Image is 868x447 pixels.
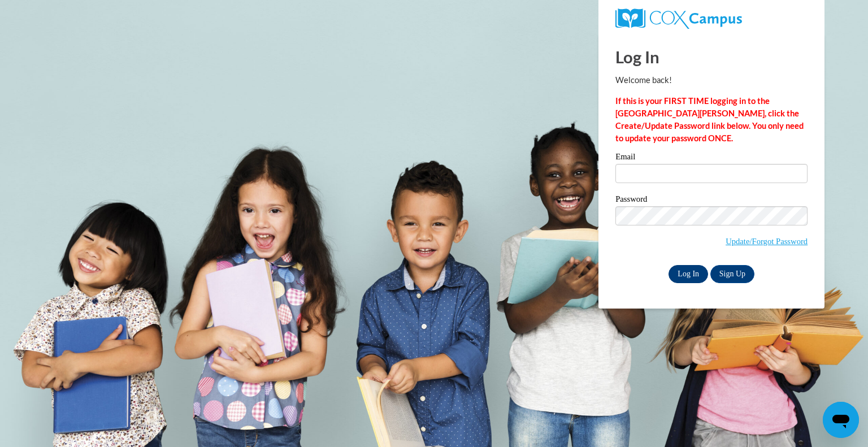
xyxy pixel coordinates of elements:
[615,8,742,29] img: COX Campus
[669,265,708,283] input: Log In
[615,45,808,68] h1: Log In
[615,153,808,164] label: Email
[615,74,808,86] p: Welcome back!
[726,237,808,246] a: Update/Forgot Password
[710,265,754,283] a: Sign Up
[615,195,808,206] label: Password
[615,8,808,29] a: COX Campus
[823,402,859,438] iframe: Button to launch messaging window
[615,96,804,143] strong: If this is your FIRST TIME logging in to the [GEOGRAPHIC_DATA][PERSON_NAME], click the Create/Upd...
